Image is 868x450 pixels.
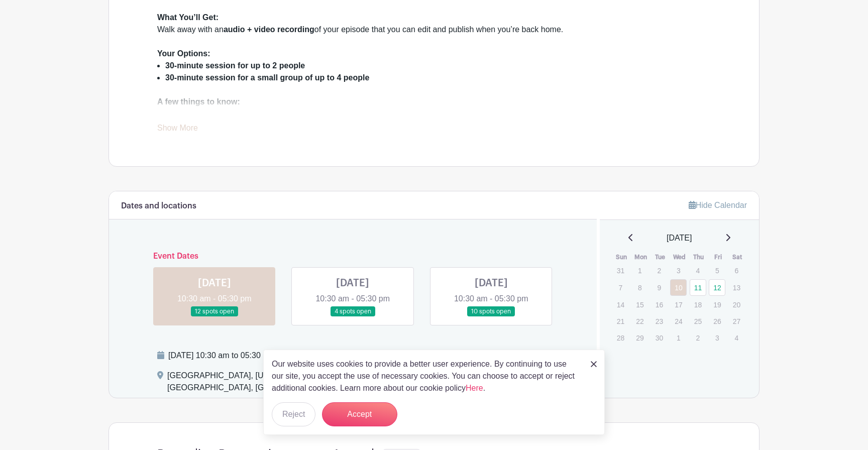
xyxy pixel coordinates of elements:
p: 19 [709,297,725,312]
p: 14 [612,297,629,312]
th: Mon [631,252,650,262]
p: 8 [631,280,648,295]
p: 2 [690,330,706,346]
p: 20 [728,297,745,312]
th: Thu [689,252,709,262]
span: [DATE] [667,232,692,244]
p: 26 [709,313,725,329]
div: Walk away with an of your episode that you can edit and publish when you’re back home. [157,12,711,48]
p: 6 [728,263,745,278]
p: 31 [612,263,629,278]
h6: Event Dates [145,252,561,261]
p: 15 [631,297,648,312]
a: 11 [690,279,706,296]
a: Here [466,384,483,392]
p: 25 [690,313,706,329]
p: 5 [709,263,725,278]
strong: audio + video recording [224,25,314,34]
strong: Your Options: [157,49,210,58]
p: 24 [670,313,687,329]
p: 18 [690,297,706,312]
p: 27 [728,313,745,329]
p: 21 [612,313,629,329]
p: 3 [670,263,687,278]
a: 12 [709,279,725,296]
p: 16 [651,297,668,312]
a: Show More [157,124,198,136]
th: Tue [650,252,670,262]
strong: What You’ll Get: [157,13,219,22]
div: [GEOGRAPHIC_DATA], [US_STATE][GEOGRAPHIC_DATA], [GEOGRAPHIC_DATA][PERSON_NAME], [GEOGRAPHIC_DATA]... [167,370,549,398]
a: 10 [670,279,687,296]
p: 3 [709,330,725,346]
p: 13 [728,280,745,295]
strong: reserve only one [301,109,365,118]
h6: Dates and locations [121,201,196,211]
p: 28 [612,330,629,346]
img: close_button-5f87c8562297e5c2d7936805f587ecaba9071eb48480494691a3f1689db116b3.svg [591,361,597,367]
button: Reject [272,402,315,426]
p: 1 [631,263,648,278]
strong: complimentary [199,109,257,118]
p: 1 [670,330,687,346]
th: Fri [708,252,728,262]
p: 9 [651,280,668,295]
p: 23 [651,313,668,329]
p: Our website uses cookies to provide a better user experience. By continuing to use our site, you ... [272,358,580,394]
a: Hide Calendar [689,201,747,209]
p: 7 [612,280,629,295]
p: 4 [728,330,745,346]
p: 30 [651,330,668,346]
p: 22 [631,313,648,329]
div: [DATE] 10:30 am to 05:30 pm [168,350,507,362]
button: Accept [322,402,397,426]
p: 4 [690,263,706,278]
strong: 30-minute session for a small group of up to 4 people [165,73,369,82]
strong: A few things to know: [157,97,240,106]
p: 2 [651,263,668,278]
li: Spots are but limited— to ensure everyone gets a chance. [165,108,711,120]
th: Wed [670,252,689,262]
th: Sat [728,252,747,262]
strong: 30-minute session for up to 2 people [165,61,305,70]
p: 29 [631,330,648,346]
p: 17 [670,297,687,312]
th: Sun [612,252,631,262]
